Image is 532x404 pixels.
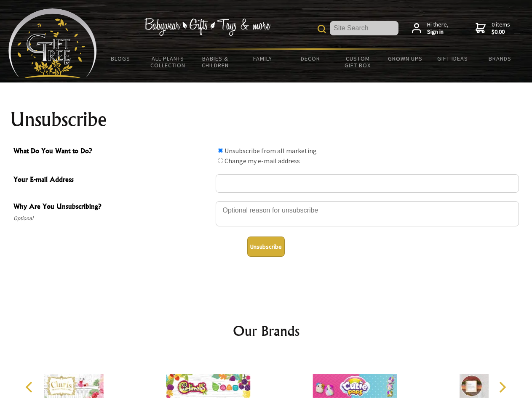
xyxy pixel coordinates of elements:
[334,50,382,74] a: Custom Gift Box
[492,28,510,36] strong: $0.00
[330,21,398,35] input: Site Search
[13,213,211,223] span: Optional
[225,146,317,155] label: Unsubscribe from all marketing
[97,50,144,67] a: BLOGS
[13,146,211,158] span: What Do You Want to Do?
[144,18,270,36] img: Babywear - Gifts - Toys & more
[476,21,510,36] a: 0 items$0.00
[492,21,510,36] span: 0 items
[476,50,524,67] a: Brands
[225,157,300,165] label: Change my e-mail address
[429,50,476,67] a: Gift Ideas
[10,109,522,130] h1: Unsubscribe
[218,158,223,163] input: What Do You Want to Do?
[17,321,516,341] h2: Our Brands
[218,148,223,153] input: What Do You Want to Do?
[144,50,192,74] a: All Plants Collection
[216,174,519,193] input: Your E-mail Address
[318,25,326,33] img: product search
[381,50,429,67] a: Grown Ups
[216,201,519,226] textarea: Why Are You Unsubscribing?
[13,201,211,213] span: Why Are You Unsubscribing?
[247,237,285,257] button: Unsubscribe
[427,21,449,36] span: Hi there,
[493,378,511,396] button: Next
[192,50,239,74] a: Babies & Children
[427,28,449,36] strong: Sign in
[13,174,211,186] span: Your E-mail Address
[412,21,449,36] a: Hi there,Sign in
[21,378,40,396] button: Previous
[286,50,334,67] a: Decor
[8,8,97,78] img: Babyware - Gifts - Toys and more...
[239,50,287,67] a: Family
